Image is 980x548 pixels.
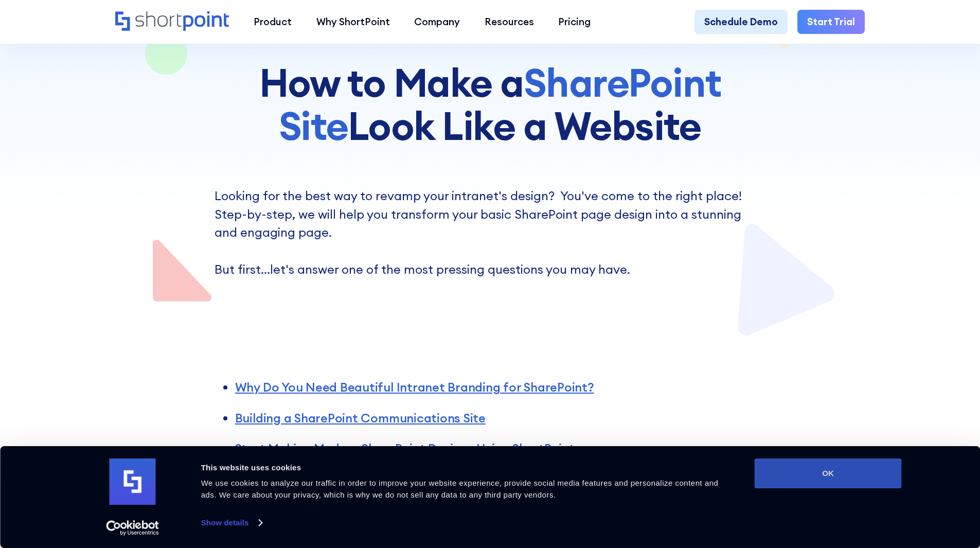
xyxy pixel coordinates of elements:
div: Product [254,14,292,29]
span: SharePoint Site [279,58,721,150]
a: Product [241,10,304,34]
a: Resources [472,10,546,34]
a: Schedule Demo [694,10,788,34]
div: Company [414,14,460,29]
h1: How to Make a Look Like a Website [196,61,784,148]
a: Why Do You Need Beautiful Intranet Branding for SharePoint? [235,379,594,395]
a: Home [115,11,229,32]
span: We use cookies to analyze our traffic in order to improve your website experience, provide social... [201,479,719,499]
button: OK [755,458,902,488]
img: logo [110,458,156,505]
div: Pricing [558,14,591,29]
a: Building a SharePoint Communications Site [235,410,486,426]
div: Resources [485,14,534,29]
a: Usercentrics Cookiebot - opens in a new window [87,520,177,536]
a: Company [402,10,472,34]
div: This website uses cookies [201,462,732,474]
a: Show details [201,515,262,531]
a: Pricing [546,10,603,34]
div: Why ShortPoint [316,14,390,29]
a: Start Trial [797,10,865,34]
a: Why ShortPoint [304,10,402,34]
a: Start Making Modern SharePoint Designs Using ShortPoint [235,440,575,456]
p: Looking for the best way to revamp your intranet's design? You've come to the right place! Step-b... [215,187,766,279]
